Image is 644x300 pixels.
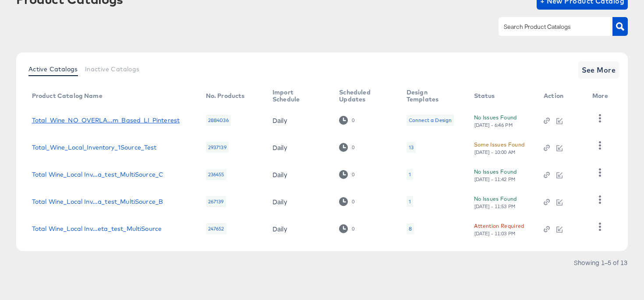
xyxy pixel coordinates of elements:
[407,169,413,180] div: 1
[265,134,332,161] td: Daily
[407,196,413,207] div: 1
[272,89,322,103] div: Import Schedule
[206,92,245,99] div: No. Products
[474,221,524,237] button: Attention Required[DATE] - 11:03 PM
[474,230,516,237] div: [DATE] - 11:03 PM
[474,221,524,230] div: Attention Required
[409,171,411,178] div: 1
[585,86,619,107] th: More
[339,143,354,151] div: 0
[474,140,525,155] button: Some Issues Found[DATE] - 10:00 AM
[32,171,163,178] a: Total Wine_Local Inv...a_test_MultiSource_C
[339,89,389,103] div: Scheduled Updates
[582,64,616,76] span: See More
[409,198,411,205] div: 1
[474,140,525,149] div: Some Issues Found
[467,86,537,107] th: Status
[407,115,454,126] div: Connect a Design
[407,142,416,153] div: 13
[32,144,157,151] a: Total_Wine_Local_Inventory_1Source_Test
[537,86,585,107] th: Action
[351,144,355,150] div: 0
[351,171,355,178] div: 0
[339,224,354,233] div: 0
[265,107,332,134] td: Daily
[32,117,180,124] a: Total_Wine_NO_OVERLA...m_Based_LI_Pinterest
[339,197,354,206] div: 0
[578,61,619,79] button: See More
[206,196,226,207] div: 267139
[339,116,354,124] div: 0
[407,89,456,103] div: Design Templates
[265,215,332,242] td: Daily
[409,117,452,124] div: Connect a Design
[502,22,595,32] input: Search Product Catalogs
[28,66,78,73] span: Active Catalogs
[339,170,354,178] div: 0
[32,225,162,232] a: Total Wine_Local Inv...eta_test_MultiSource
[573,259,628,265] div: Showing 1–5 of 13
[85,66,140,73] span: Inactive Catalogs
[409,144,414,151] div: 13
[265,161,332,188] td: Daily
[32,92,103,99] div: Product Catalog Name
[351,199,355,205] div: 0
[206,169,226,180] div: 236455
[351,117,355,123] div: 0
[265,188,332,215] td: Daily
[474,149,516,155] div: [DATE] - 10:00 AM
[206,115,231,126] div: 2884036
[206,142,229,153] div: 2937139
[409,225,412,232] div: 8
[206,223,226,234] div: 247652
[351,226,355,232] div: 0
[32,198,163,205] a: Total Wine_Local Inv...a_test_MultiSource_B
[407,223,414,234] div: 8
